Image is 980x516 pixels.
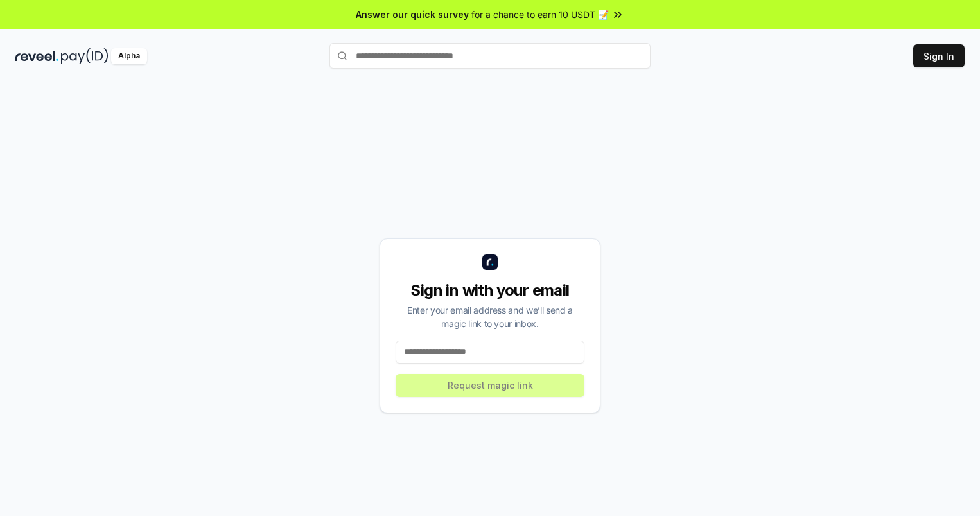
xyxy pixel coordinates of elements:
span: for a chance to earn 10 USDT 📝 [471,8,609,21]
button: Sign In [913,44,965,67]
div: Alpha [111,48,147,64]
img: logo_small [482,254,498,270]
img: reveel_dark [15,48,58,64]
div: Enter your email address and we’ll send a magic link to your inbox. [396,303,584,330]
img: pay_id [61,48,109,64]
span: Answer our quick survey [356,8,469,21]
div: Sign in with your email [396,280,584,301]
